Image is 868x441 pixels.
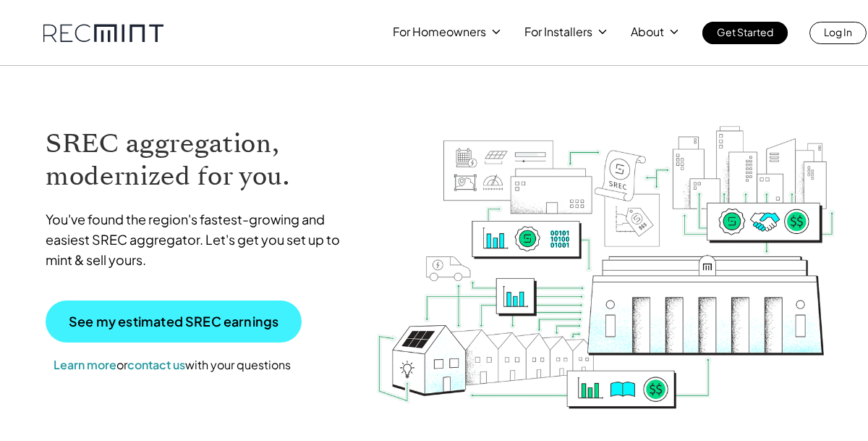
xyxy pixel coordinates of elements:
p: About [631,22,664,42]
a: Log In [809,22,867,44]
p: Get Started [717,22,773,42]
p: Log In [824,22,852,42]
a: Learn more [54,357,116,372]
p: or with your questions [46,356,299,374]
h1: SREC aggregation, modernized for you. [46,127,354,193]
p: You've found the region's fastest-growing and easiest SREC aggregator. Let's get you set up to mi... [46,209,354,270]
a: See my estimated SREC earnings [46,301,302,343]
p: For Installers [524,22,592,42]
img: RECmint value cycle [375,88,837,413]
a: contact us [127,357,185,372]
a: Get Started [702,22,788,44]
p: See my estimated SREC earnings [69,315,278,328]
p: For Homeowners [393,22,486,42]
